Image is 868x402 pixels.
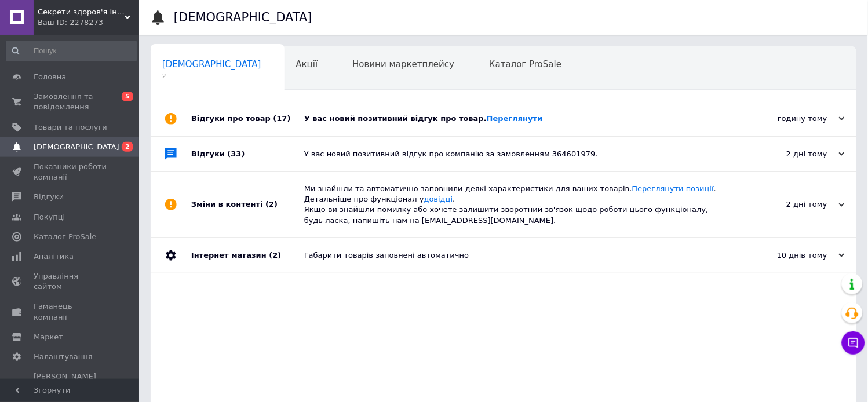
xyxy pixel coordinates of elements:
div: 10 днів тому [729,250,845,261]
span: (2) [265,200,278,209]
span: Акції [296,59,318,70]
span: Покупці [34,212,65,222]
a: Переглянути [487,114,543,123]
span: (33) [228,149,245,158]
span: (2) [269,251,281,260]
span: Управління сайтом [34,271,107,292]
span: Відгуки [34,192,64,202]
span: [DEMOGRAPHIC_DATA] [34,142,119,152]
span: Маркет [34,332,63,342]
span: 2 [162,72,261,81]
a: довідці [424,195,453,203]
span: [DEMOGRAPHIC_DATA] [162,59,261,70]
div: Ми знайшли та автоматично заповнили деякі характеристики для ваших товарів. . Детальніше про функ... [304,184,729,226]
span: Новини маркетплейсу [352,59,454,70]
div: годину тому [729,114,845,124]
a: Переглянути позиції [632,184,714,193]
input: Пошук [6,41,137,61]
span: Товари та послуги [34,122,107,133]
span: Секрети здоров'я Інтернет-магазин натуральних препаратів та товарів для дому [38,7,125,17]
button: Чат з покупцем [842,331,865,355]
div: Габарити товарів заповнені автоматично [304,250,729,261]
div: У вас новий позитивний відгук про компанію за замовленням 364601979. [304,149,729,159]
span: Замовлення та повідомлення [34,92,107,112]
span: (17) [273,114,291,123]
span: Головна [34,72,66,82]
div: 2 дні тому [729,199,845,210]
div: Ваш ID: 2278273 [38,17,139,28]
span: Показники роботи компанії [34,162,107,182]
span: Аналітика [34,251,74,262]
span: Каталог ProSale [489,59,561,70]
span: 5 [122,92,133,101]
div: Зміни в контенті [191,172,304,237]
span: 2 [122,142,133,152]
div: Відгуки [191,137,304,171]
div: У вас новий позитивний відгук про товар. [304,114,729,124]
h1: [DEMOGRAPHIC_DATA] [174,10,312,24]
div: Інтернет магазин [191,238,304,273]
div: Відгуки про товар [191,101,304,136]
div: 2 дні тому [729,149,845,159]
span: Гаманець компанії [34,301,107,322]
span: Налаштування [34,352,93,362]
span: Каталог ProSale [34,232,96,242]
